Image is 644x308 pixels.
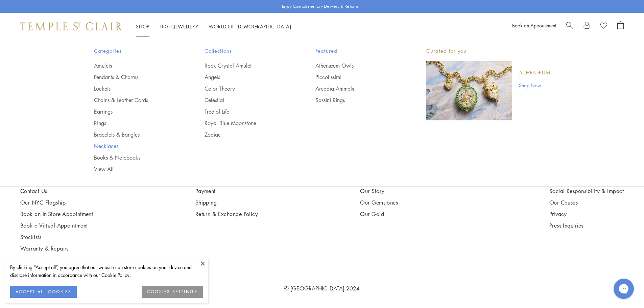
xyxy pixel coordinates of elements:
span: Collections [205,47,288,55]
a: World of [DEMOGRAPHIC_DATA]World of [DEMOGRAPHIC_DATA] [209,23,291,30]
a: Payment [195,187,258,195]
a: Our NYC Flagship [20,199,93,206]
a: Bracelets & Bangles [94,131,178,138]
a: Arcadia Animals [315,85,399,92]
p: Enjoy Complimentary Delivery & Returns [282,3,359,10]
a: Color Theory [205,85,288,92]
span: Categories [94,47,178,55]
span: Featured [315,47,399,55]
div: By clicking “Accept all”, you agree that our website can store cookies on your device and disclos... [10,263,203,279]
a: Social Responsibility & Impact [549,187,624,195]
a: Press Inquiries [549,222,624,229]
p: Curated for you [426,47,550,55]
a: Royal Blue Moonstone [205,119,288,127]
a: View Wishlist [600,21,607,31]
a: Our Gold [360,210,447,218]
a: Athenæum [519,69,550,77]
a: Zodiac [205,131,288,138]
nav: Main navigation [136,22,291,31]
a: Stockists [20,233,93,241]
a: Shop Now [519,81,550,89]
a: Privacy [549,210,624,218]
a: Our Causes [549,199,624,206]
a: Open Shopping Bag [617,21,624,31]
a: Amulets [94,62,178,69]
button: COOKIES SETTINGS [142,286,203,298]
a: Books & Notebooks [94,154,178,161]
a: ShopShop [136,23,149,30]
a: Chains & Leather Cords [94,96,178,104]
a: Book an In-Store Appointment [20,210,93,218]
button: ACCEPT ALL COOKIES [10,286,77,298]
a: Sassini Rings [315,96,399,104]
a: Athenæum Owls [315,62,399,69]
a: Angels [205,73,288,81]
a: Book an Appointment [512,22,556,29]
a: Earrings [94,108,178,115]
a: Rings [94,119,178,127]
a: Rock Crystal Amulet [205,62,288,69]
a: FAQs [20,256,93,264]
a: Piccolissimi [315,73,399,81]
a: Book a Virtual Appointment [20,222,93,229]
a: Warranty & Repairs [20,245,93,252]
a: Search [566,21,573,31]
a: Tree of Life [205,108,288,115]
iframe: Gorgias live chat messenger [610,276,637,301]
a: Our Gemstones [360,199,447,206]
a: Celestial [205,96,288,104]
a: High JewelleryHigh Jewellery [160,23,198,30]
a: Necklaces [94,142,178,150]
a: Return & Exchange Policy [195,210,258,218]
a: © [GEOGRAPHIC_DATA] 2024 [284,285,360,292]
img: Temple St. Clair [20,22,122,30]
a: Shipping [195,199,258,206]
a: View All [94,165,178,173]
a: Our Story [360,187,447,195]
a: Contact Us [20,187,93,195]
a: Lockets [94,85,178,92]
a: Pendants & Charms [94,73,178,81]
